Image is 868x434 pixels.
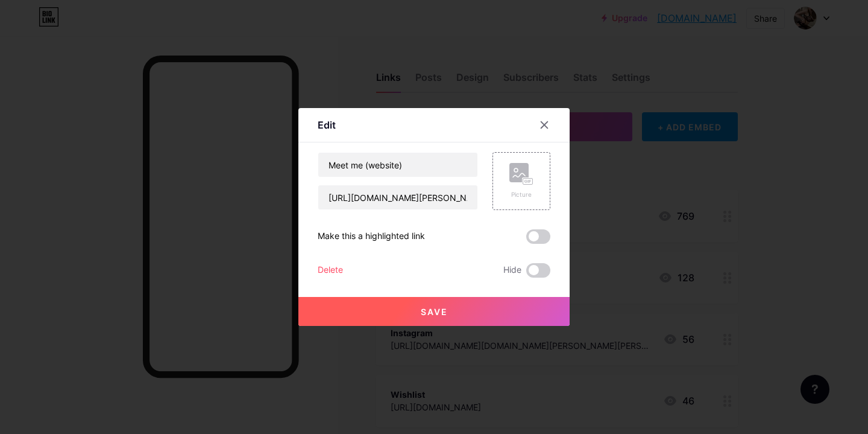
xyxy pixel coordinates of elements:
[318,153,477,177] input: Title
[509,190,533,199] div: Picture
[318,185,477,209] input: URL
[298,297,570,326] button: Save
[503,263,521,278] span: Hide
[318,263,343,278] div: Delete
[318,229,425,244] div: Make this a highlighted link
[318,118,336,132] div: Edit
[421,307,448,317] span: Save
